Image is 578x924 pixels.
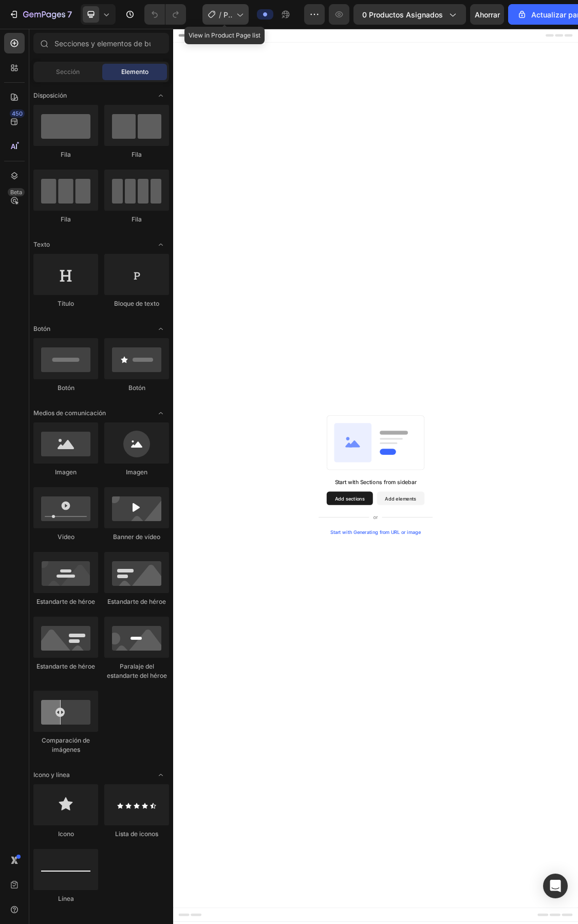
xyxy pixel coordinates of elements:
[36,662,95,670] font: Estandarte de héroe
[132,215,142,223] font: Fila
[234,705,304,726] button: Add sections
[153,87,169,104] span: Abrir con palanca
[4,4,77,25] button: 7
[33,409,106,417] font: Medios de comunicación
[33,91,67,99] font: Disposición
[153,405,169,421] span: Abrir con palanca
[128,384,145,392] font: Botón
[223,10,235,289] font: Página del producto - 27 [PERSON_NAME], 22:41:09
[121,68,148,76] font: Elemento
[153,321,169,337] span: Abrir con palanca
[126,468,147,476] font: Imagen
[113,533,160,541] font: Banner de vídeo
[144,4,186,25] div: Deshacer/Rehacer
[33,325,50,332] font: Botón
[115,830,158,838] font: Lista de iconos
[36,598,95,605] font: Estandarte de héroe
[114,300,159,307] font: Bloque de texto
[239,763,378,771] div: Start with Generating from URL or image
[219,10,221,19] font: /
[55,468,77,476] font: Imagen
[61,215,71,223] font: Fila
[58,384,74,392] font: Botón
[58,300,74,307] font: Título
[42,736,90,753] font: Comparación de imágenes
[33,33,169,53] input: Secciones y elementos de búsqueda
[132,151,142,158] font: Fila
[33,771,70,779] font: Icono y línea
[58,895,74,902] font: Línea
[153,767,169,783] span: Abrir con palanca
[153,236,169,253] span: Abrir con palanca
[33,241,50,248] font: Texto
[470,4,504,25] button: Ahorrar
[67,9,72,20] font: 7
[353,4,466,25] button: 0 productos asignados
[543,874,568,898] div: Abrir Intercom Messenger
[56,68,80,76] font: Sección
[10,189,22,196] font: Beta
[61,151,71,158] font: Fila
[475,10,500,19] font: Ahorrar
[58,830,74,838] font: Icono
[107,598,166,605] font: Estandarte de héroe
[107,662,167,679] font: Paralaje del estandarte del héroe
[246,685,370,697] div: Start with Sections from sidebar
[310,705,383,726] button: Add elements
[58,533,74,541] font: Video
[362,10,443,19] font: 0 productos asignados
[12,110,23,117] font: 450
